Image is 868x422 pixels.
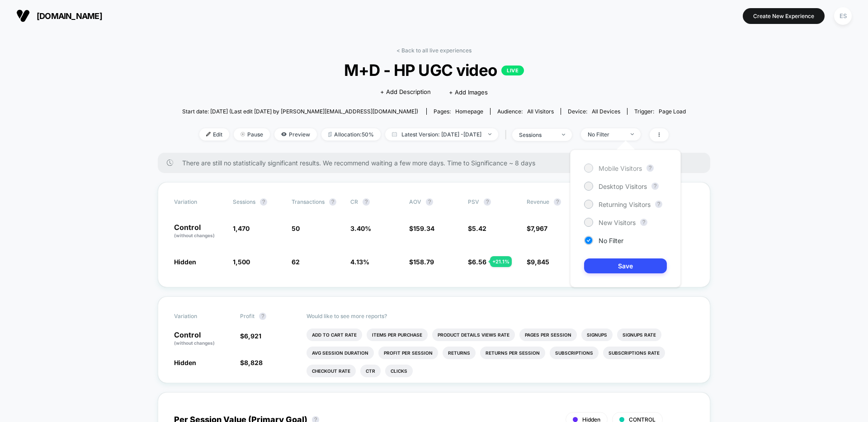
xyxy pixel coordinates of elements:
[307,313,694,319] p: Would like to see more reports?
[434,108,483,115] div: Pages:
[527,225,547,232] span: $
[527,258,549,266] span: $
[182,108,418,115] span: Start date: [DATE] (Last edit [DATE] by [PERSON_NAME][EMAIL_ADDRESS][DOMAIN_NAME])
[233,225,250,232] span: 1,470
[468,198,479,205] span: PSV
[350,258,369,266] span: 4.13 %
[592,108,620,115] span: all devices
[174,359,196,366] span: Hidden
[743,8,825,24] button: Create New Experience
[233,198,255,205] span: Sessions
[531,225,547,232] span: 7,967
[834,7,852,25] div: ES
[234,128,270,141] span: Pause
[634,108,686,115] div: Trigger:
[259,313,266,320] button: ?
[562,134,565,136] img: end
[484,198,491,206] button: ?
[472,225,486,232] span: 5.42
[480,347,545,359] li: Returns Per Session
[443,347,476,359] li: Returns
[519,131,555,138] div: sessions
[241,132,245,136] img: end
[329,198,336,206] button: ?
[449,89,488,96] span: + Add Images
[307,365,356,377] li: Checkout Rate
[655,201,662,208] button: ?
[240,332,261,340] span: $
[307,328,362,341] li: Add To Cart Rate
[367,328,428,341] li: Items Per Purchase
[260,198,267,206] button: ?
[646,164,654,172] button: ?
[426,198,433,206] button: ?
[409,258,434,266] span: $
[182,159,692,167] span: There are still no statistically significant results. We recommend waiting a few more days . Time...
[409,225,434,232] span: $
[651,183,659,190] button: ?
[385,365,413,377] li: Clicks
[244,332,261,340] span: 6,921
[455,108,483,115] span: homepage
[581,328,613,341] li: Signups
[531,258,549,266] span: 9,845
[240,359,263,366] span: $
[490,256,512,267] div: + 21.1 %
[174,313,224,320] span: Variation
[501,66,524,75] p: LIVE
[350,225,371,232] span: 3.40 %
[519,328,577,341] li: Pages Per Session
[274,128,317,141] span: Preview
[550,347,599,359] li: Subscriptions
[488,133,491,135] img: end
[468,258,486,266] span: $
[206,132,211,136] img: edit
[413,225,434,232] span: 159.34
[617,328,661,341] li: Signups Rate
[599,183,647,190] span: Desktop Visitors
[631,133,634,135] img: end
[363,198,370,206] button: ?
[831,7,854,25] button: ES
[599,201,651,208] span: Returning Visitors
[328,132,332,137] img: rebalance
[16,9,30,23] img: Visually logo
[233,258,250,266] span: 1,500
[292,258,300,266] span: 62
[561,108,627,115] span: Device:
[14,9,105,23] button: [DOMAIN_NAME]
[378,347,438,359] li: Profit Per Session
[659,108,686,115] span: Page Load
[208,61,660,80] span: M+D - HP UGC video
[503,128,512,141] span: |
[527,198,549,205] span: Revenue
[588,131,624,138] div: No Filter
[360,365,381,377] li: Ctr
[174,224,224,239] p: Control
[292,198,325,205] span: Transactions
[385,128,498,141] span: Latest Version: [DATE] - [DATE]
[497,108,554,115] div: Audience:
[174,258,196,266] span: Hidden
[37,11,102,21] span: [DOMAIN_NAME]
[599,164,642,172] span: Mobile Visitors
[244,359,263,366] span: 8,828
[468,225,486,232] span: $
[413,258,434,266] span: 158.79
[392,132,397,136] img: calendar
[307,347,374,359] li: Avg Session Duration
[350,198,358,205] span: CR
[554,198,561,206] button: ?
[292,225,300,232] span: 50
[527,108,554,115] span: All Visitors
[432,328,515,341] li: Product Details Views Rate
[174,340,215,346] span: (without changes)
[603,347,665,359] li: Subscriptions Rate
[409,198,421,205] span: AOV
[640,219,647,226] button: ?
[321,128,381,141] span: Allocation: 50%
[240,313,255,319] span: Profit
[396,47,472,54] a: < Back to all live experiences
[584,258,667,273] button: Save
[599,219,636,226] span: New Visitors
